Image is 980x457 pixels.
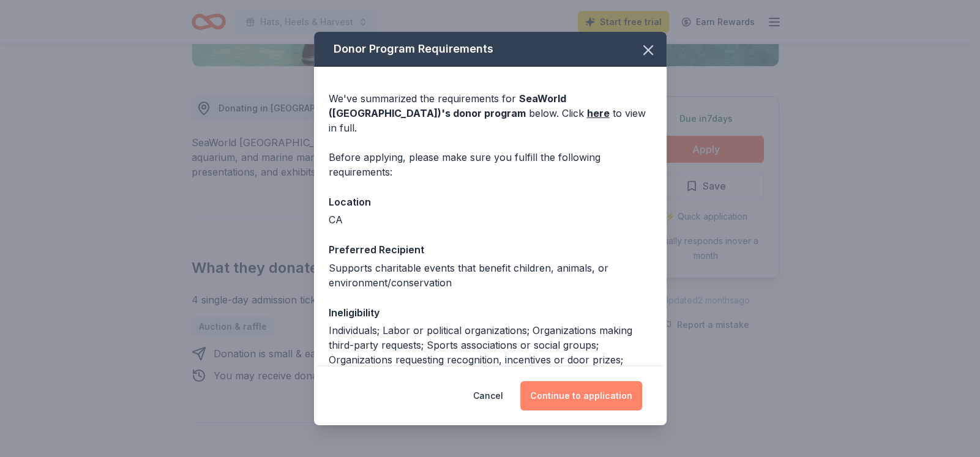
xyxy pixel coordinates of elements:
[520,381,642,411] button: Continue to application
[587,106,610,121] a: here
[329,305,652,321] div: Ineligibility
[329,212,652,227] div: CA
[329,242,652,258] div: Preferred Recipient
[329,150,652,179] div: Before applying, please make sure you fulfill the following requirements:
[329,194,652,210] div: Location
[329,323,652,426] div: Individuals; Labor or political organizations; Organizations making third-party requests; Sports ...
[473,381,503,411] button: Cancel
[329,91,652,135] div: We've summarized the requirements for below. Click to view in full.
[314,32,667,67] div: Donor Program Requirements
[329,261,652,290] div: Supports charitable events that benefit children, animals, or environment/conservation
